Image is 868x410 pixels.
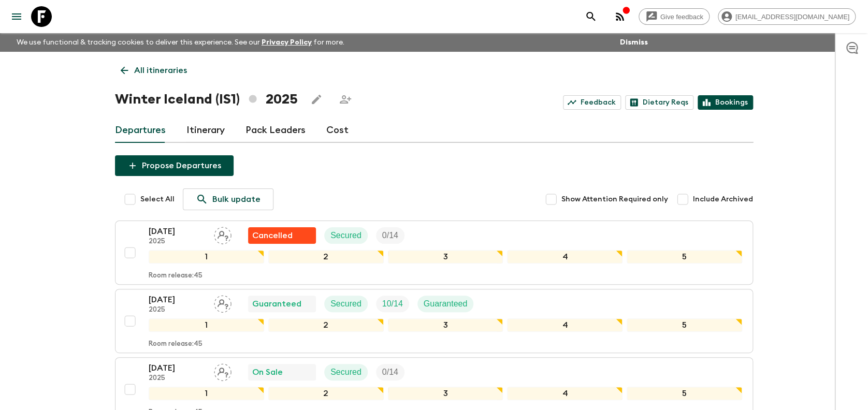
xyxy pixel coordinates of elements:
p: All itineraries [134,64,187,77]
button: search adventures [581,6,601,27]
p: On Sale [252,366,283,378]
button: Propose Departures [115,155,234,176]
div: 5 [627,318,742,332]
a: Bookings [698,95,753,110]
p: Cancelled [252,229,293,242]
div: 4 [507,318,623,332]
div: 3 [388,387,503,400]
p: Room release: 45 [149,340,202,348]
a: Feedback [563,95,621,110]
div: 2 [268,318,384,332]
button: Edit this itinerary [306,89,327,110]
div: 4 [507,250,623,263]
div: 1 [149,318,264,332]
div: Secured [324,364,368,380]
a: All itineraries [115,60,193,81]
span: [EMAIL_ADDRESS][DOMAIN_NAME] [730,13,855,21]
p: [DATE] [149,294,206,306]
a: Bulk update [183,188,273,210]
p: 0 / 14 [382,366,398,378]
p: 10 / 14 [382,298,403,310]
span: Select All [140,194,175,204]
p: [DATE] [149,362,206,374]
a: Pack Leaders [245,118,306,143]
span: Assign pack leader [214,367,232,375]
button: Dismiss [617,35,650,50]
p: Secured [330,229,361,242]
span: Assign pack leader [214,298,232,306]
div: 1 [149,387,264,400]
div: Trip Fill [376,227,404,244]
button: [DATE]2025Assign pack leaderGuaranteedSecuredTrip FillGuaranteed12345Room release:45 [115,289,753,353]
span: Show Attention Required only [561,194,668,204]
p: [DATE] [149,225,206,238]
span: Assign pack leader [214,230,232,238]
h1: Winter Iceland (IS1) 2025 [115,89,298,110]
p: Guaranteed [424,298,468,310]
div: 5 [627,387,742,400]
p: 2025 [149,238,206,246]
a: Cost [326,118,349,143]
div: Secured [324,227,368,244]
button: [DATE]2025Assign pack leaderFlash Pack cancellationSecuredTrip Fill12345Room release:45 [115,221,753,285]
div: 3 [388,318,503,332]
div: Trip Fill [376,364,404,380]
div: 3 [388,250,503,263]
a: Privacy Policy [262,39,312,46]
span: Share this itinerary [335,89,356,110]
p: Room release: 45 [149,272,202,280]
p: Bulk update [212,193,261,206]
span: Include Archived [693,194,753,204]
div: Flash Pack cancellation [248,227,316,244]
div: 2 [268,387,384,400]
span: Give feedback [655,13,709,21]
a: Give feedback [639,8,710,25]
a: Departures [115,118,166,143]
div: 2 [268,250,384,263]
p: 2025 [149,374,206,383]
p: We use functional & tracking cookies to deliver this experience. See our for more. [12,33,349,52]
a: Dietary Reqs [625,95,693,110]
button: menu [6,6,27,27]
div: 1 [149,250,264,263]
p: 0 / 14 [382,229,398,242]
div: 5 [627,250,742,263]
p: 2025 [149,306,206,314]
p: Secured [330,366,361,378]
div: Trip Fill [376,296,409,312]
p: Secured [330,298,361,310]
div: 4 [507,387,623,400]
div: [EMAIL_ADDRESS][DOMAIN_NAME] [718,8,856,25]
p: Guaranteed [252,298,301,310]
div: Secured [324,296,368,312]
a: Itinerary [186,118,225,143]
